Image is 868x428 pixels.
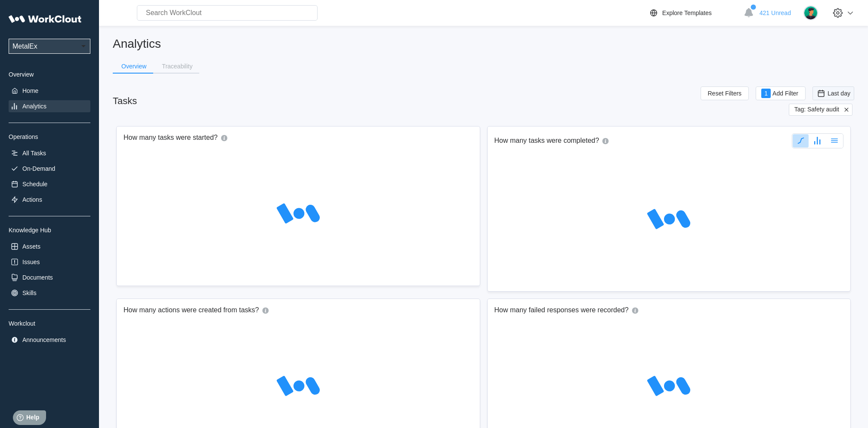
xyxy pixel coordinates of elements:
[761,89,771,98] div: 1
[9,100,90,112] a: Analytics
[9,287,90,299] a: Skills
[649,8,739,18] a: Explore Templates
[494,306,629,315] h2: How many failed responses were recorded?
[22,181,47,188] div: Schedule
[9,320,90,327] div: Workclout
[22,196,42,203] div: Actions
[794,106,839,114] span: Tag: Safety audit
[22,274,53,281] div: Documents
[124,306,259,315] h2: How many actions were created from tasks?
[494,136,599,146] h2: How many tasks were completed?
[708,90,742,96] span: Reset Filters
[9,240,90,252] a: Assets
[9,227,90,234] div: Knowledge Hub
[22,103,46,110] div: Analytics
[162,63,192,69] div: Traceability
[9,271,90,283] a: Documents
[22,289,37,296] div: Skills
[22,336,66,343] div: Announcements
[9,194,90,206] a: Actions
[828,90,850,97] span: Last day
[9,85,90,97] a: Home
[9,71,90,78] div: Overview
[803,6,818,20] img: user.png
[9,334,90,346] a: Announcements
[22,87,38,94] div: Home
[760,9,791,16] span: 421 Unread
[113,36,854,51] h2: Analytics
[22,243,40,250] div: Assets
[124,133,218,143] h2: How many tasks were started?
[137,5,318,21] input: Search WorkClout
[701,86,749,100] button: Reset Filters
[113,95,137,107] div: Tasks
[772,90,798,96] span: Add Filter
[153,60,199,73] button: Traceability
[9,147,90,159] a: All Tasks
[121,63,146,69] div: Overview
[22,150,46,157] div: All Tasks
[9,178,90,190] a: Schedule
[22,165,55,172] div: On-Demand
[9,163,90,175] a: On-Demand
[22,259,40,265] div: Issues
[756,86,806,100] button: 1Add Filter
[9,133,90,140] div: Operations
[113,60,153,73] button: Overview
[9,256,90,268] a: Issues
[662,9,712,16] div: Explore Templates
